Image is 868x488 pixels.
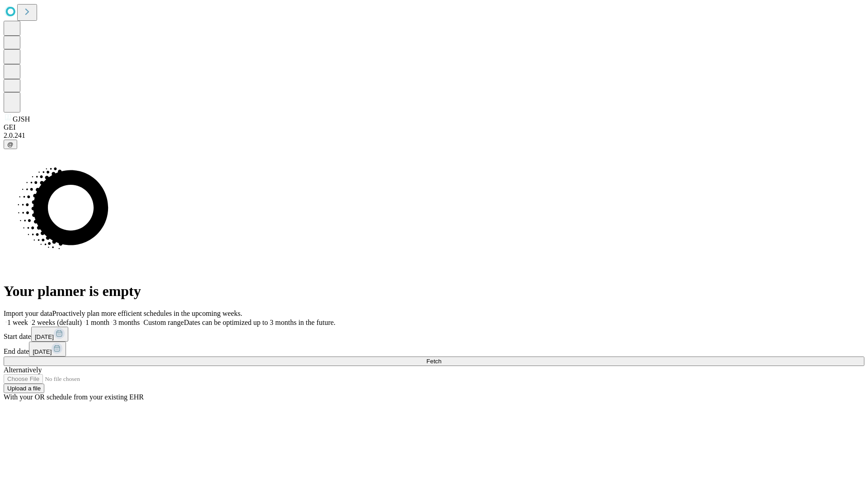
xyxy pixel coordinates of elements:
span: 1 week [7,319,28,326]
span: GJSH [13,115,30,123]
span: With your OR schedule from your existing EHR [4,393,144,401]
div: End date [4,342,864,357]
span: Proactively plan more efficient schedules in the upcoming weeks. [52,310,242,317]
span: [DATE] [35,333,54,340]
button: [DATE] [31,327,68,342]
span: Custom range [143,319,184,326]
span: @ [7,141,14,148]
span: Dates can be optimized up to 3 months in the future. [184,319,335,326]
button: Upload a file [4,384,44,393]
button: [DATE] [29,342,66,357]
span: [DATE] [33,348,52,355]
span: Import your data [4,310,52,317]
div: GEI [4,123,864,131]
span: Fetch [426,358,441,365]
button: Fetch [4,357,864,366]
button: @ [4,140,17,149]
span: Alternatively [4,366,42,374]
h1: Your planner is empty [4,283,864,300]
span: 3 months [113,319,140,326]
div: 2.0.241 [4,131,864,140]
span: 1 month [85,319,109,326]
span: 2 weeks (default) [32,319,82,326]
div: Start date [4,327,864,342]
